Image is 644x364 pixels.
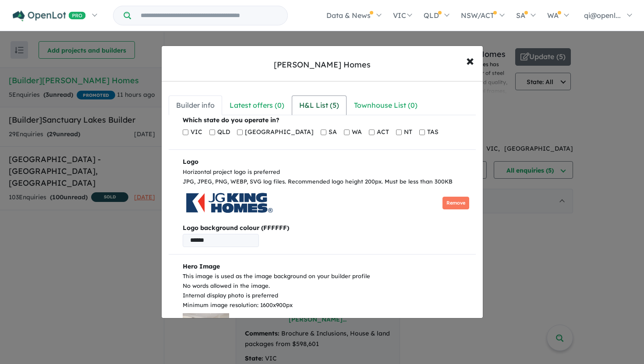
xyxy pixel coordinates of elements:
[344,126,350,139] input: WA
[396,126,402,139] input: NT
[427,127,439,138] span: TAS
[230,99,284,111] div: Latest offers ( 0 )
[183,116,280,124] b: Which state do you operate in?
[245,127,314,138] span: [GEOGRAPHIC_DATA]
[352,127,362,138] span: WA
[237,126,243,139] input: [GEOGRAPHIC_DATA]
[183,223,469,233] b: Logo background colour (FFFFFF)
[321,126,326,139] input: SA
[217,127,230,138] span: QLD
[299,99,339,111] div: H&L List ( 5 )
[419,126,425,139] input: TAS
[377,127,389,138] span: ACT
[274,59,371,71] div: [PERSON_NAME] Homes
[329,127,337,138] span: SA
[354,99,418,111] div: Townhouse List ( 0 )
[183,167,469,187] div: Horizontal project logo is preferred JPG, JPEG, PNG, WEBP, SVG log files. Recommended logo height...
[369,126,375,139] input: ACT
[584,11,621,20] span: qi@openl...
[183,126,188,139] input: VIC
[183,262,220,270] b: Hero Image
[183,272,469,310] div: This image is used as the image background on your builder profile No words allowed in the image....
[209,126,215,139] input: QLD
[133,6,286,25] input: Try estate name, suburb, builder or developer
[442,197,469,209] button: Remove
[404,127,412,138] span: NT
[13,11,86,21] img: Openlot PRO Logo White
[183,190,275,216] img: JG%20King%20Homes%20Logo_Landscape_rgb.jpg
[183,158,198,166] b: Logo
[466,51,474,70] span: ×
[183,313,230,339] img: JG%20King%20Homes%20Hero%20Image.jpg
[191,127,202,138] span: VIC
[176,99,215,111] div: Builder info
